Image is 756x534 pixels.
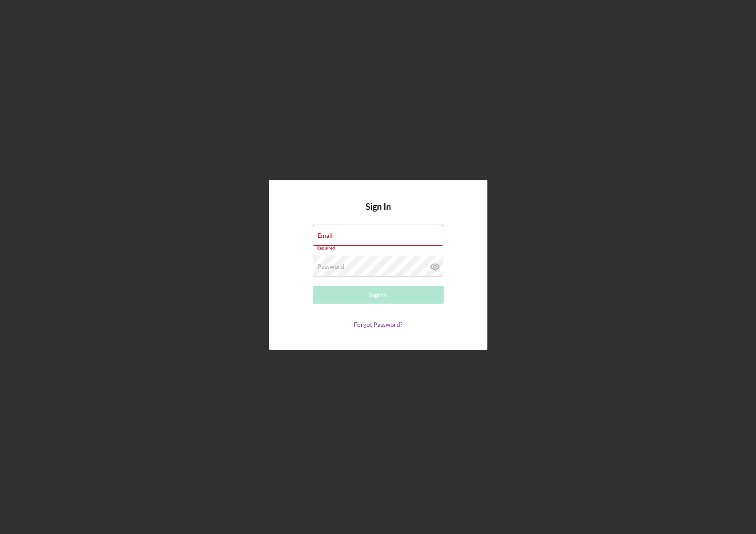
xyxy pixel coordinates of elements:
[313,246,444,251] div: Required
[313,286,444,304] button: Sign In
[318,263,344,270] label: Password
[369,286,387,304] div: Sign In
[366,202,391,225] h4: Sign In
[318,232,333,239] label: Email
[354,321,403,328] a: Forgot Password?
